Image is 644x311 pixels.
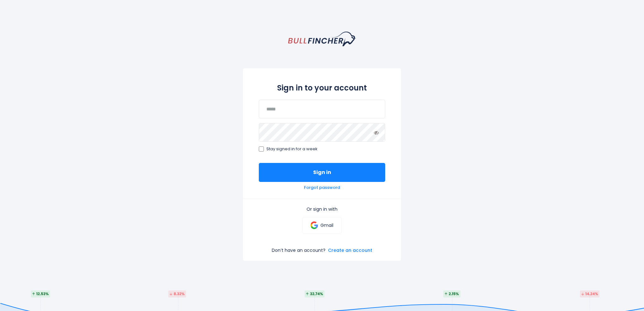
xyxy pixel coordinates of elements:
p: Don’t have an account? [272,247,325,253]
h2: Sign in to your account [259,82,385,93]
button: Sign in [259,163,385,182]
p: Gmail [320,222,333,228]
a: Gmail [302,217,341,233]
a: Create an account [328,247,372,253]
p: Or sign in with [259,206,385,212]
span: Stay signed in for a week [266,146,318,152]
input: Stay signed in for a week [259,146,264,152]
a: homepage [288,32,356,46]
a: Forgot password [304,185,340,190]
